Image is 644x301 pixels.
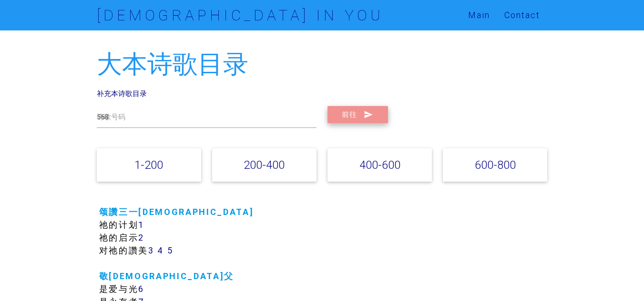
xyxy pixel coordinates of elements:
a: 400-600 [359,158,400,172]
a: 颂讚三一[DEMOGRAPHIC_DATA] [99,206,254,217]
label: 诗歌号码 [97,112,125,123]
a: 敬[DEMOGRAPHIC_DATA]父 [99,271,234,282]
a: 1-200 [134,158,163,172]
a: 补充本诗歌目录 [97,89,147,98]
a: 3 [148,245,154,256]
a: 600-800 [475,158,516,172]
a: 6 [138,283,144,294]
a: 200-400 [244,158,285,172]
a: 4 [157,245,164,256]
a: 5 [167,245,174,256]
iframe: Chat [603,258,637,294]
a: 1 [138,219,144,230]
a: 2 [138,232,144,243]
button: 前往 [327,106,388,123]
h2: 大本诗歌目录 [97,50,548,78]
